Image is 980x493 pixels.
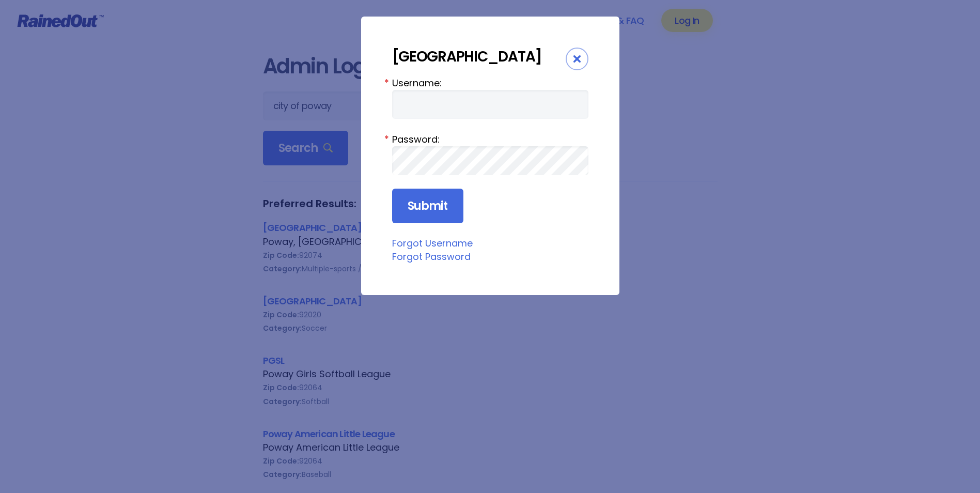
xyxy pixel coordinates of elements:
[392,48,566,66] div: [GEOGRAPHIC_DATA]
[392,76,588,90] label: Username:
[392,250,471,263] a: Forgot Password
[566,48,588,70] div: Close
[392,237,473,250] a: Forgot Username
[392,132,588,146] label: Password:
[392,189,463,224] input: Submit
